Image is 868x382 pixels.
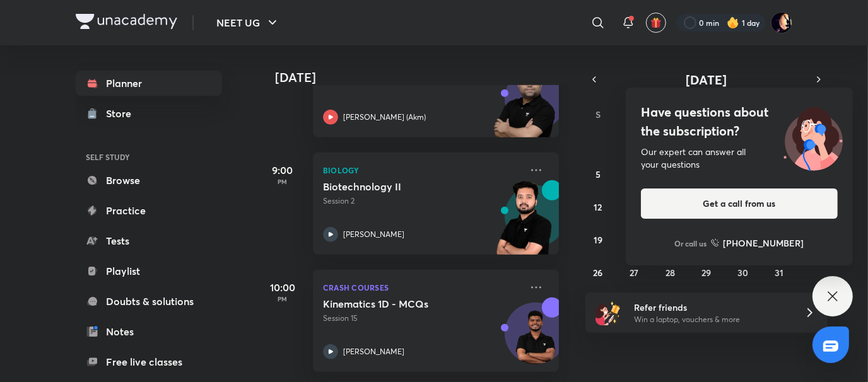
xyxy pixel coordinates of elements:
[323,163,521,178] p: Biology
[595,300,621,325] img: referral
[343,229,404,240] p: [PERSON_NAME]
[650,17,662,28] img: avatar
[724,236,804,250] h6: [PHONE_NUMBER]
[323,195,521,207] p: Session 2
[594,201,602,213] abbr: October 12, 2025
[76,101,222,126] a: Store
[595,108,601,120] abbr: Sunday
[646,13,666,33] button: avatar
[490,180,559,267] img: unacademy
[76,14,177,29] img: Company Logo
[323,313,521,324] p: Session 15
[711,236,804,250] a: [PHONE_NUMBER]
[76,258,222,284] a: Playlist
[209,10,288,35] button: NEET UG
[76,319,222,344] a: Notes
[634,314,789,325] p: Win a laptop, vouchers & more
[727,16,739,29] img: streak
[641,103,838,141] h4: Have questions about the subscription?
[343,112,426,123] p: [PERSON_NAME] (Akm)
[257,295,308,303] p: PM
[630,267,638,279] abbr: October 27, 2025
[76,198,222,223] a: Practice
[641,146,838,171] div: Our expert can answer all your questions
[76,146,222,168] h6: SELF STUDY
[76,168,222,193] a: Browse
[257,163,308,178] h5: 9:00
[588,229,608,250] button: October 19, 2025
[641,188,838,219] button: Get a call from us
[323,298,480,310] h5: Kinematics 1D - MCQs
[323,180,480,193] h5: Biotechnology II
[603,71,810,88] button: [DATE]
[737,267,748,279] abbr: October 30, 2025
[594,234,602,246] abbr: October 19, 2025
[771,12,792,33] img: Mayank Singh
[696,262,717,282] button: October 29, 2025
[773,103,853,171] img: ttu_illustration_new.svg
[588,164,608,184] button: October 5, 2025
[686,71,727,88] span: [DATE]
[634,301,789,314] h6: Refer friends
[257,178,308,185] p: PM
[624,164,644,184] button: October 6, 2025
[593,267,602,279] abbr: October 26, 2025
[76,349,222,374] a: Free live classes
[76,71,222,96] a: Planner
[76,14,177,32] a: Company Logo
[624,262,644,282] button: October 27, 2025
[769,262,789,282] button: October 31, 2025
[275,70,572,85] h4: [DATE]
[624,197,644,217] button: October 13, 2025
[76,289,222,314] a: Doubts & solutions
[323,280,521,295] p: Crash Courses
[588,197,608,217] button: October 12, 2025
[106,106,139,121] div: Store
[490,63,559,150] img: unacademy
[505,310,566,370] img: Avatar
[675,238,707,249] p: Or call us
[595,168,601,180] abbr: October 5, 2025
[775,267,783,279] abbr: October 31, 2025
[732,262,753,282] button: October 30, 2025
[666,267,675,279] abbr: October 28, 2025
[76,228,222,253] a: Tests
[660,262,681,282] button: October 28, 2025
[257,280,308,295] h5: 10:00
[624,229,644,250] button: October 20, 2025
[588,262,608,282] button: October 26, 2025
[343,346,404,357] p: [PERSON_NAME]
[701,267,711,279] abbr: October 29, 2025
